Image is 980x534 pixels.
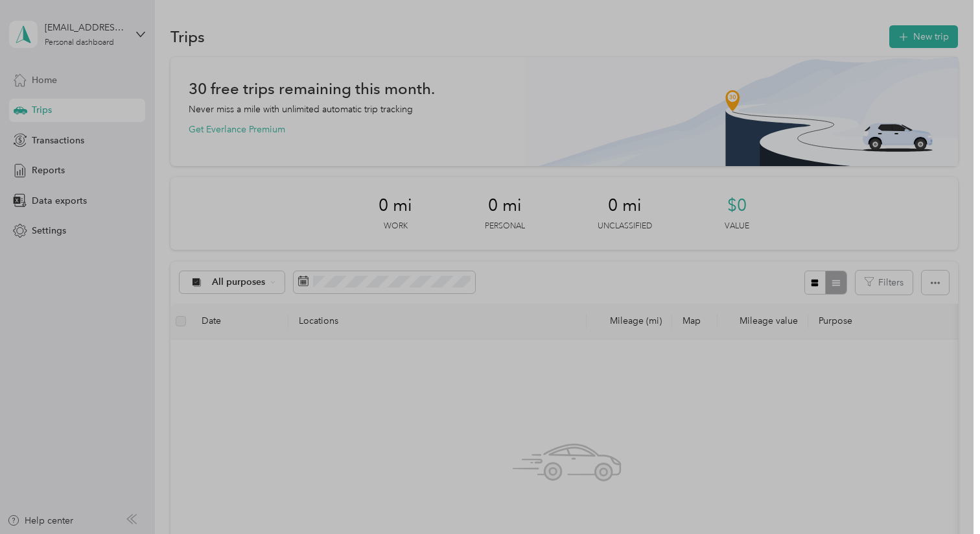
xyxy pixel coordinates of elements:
span: Trips [32,103,52,117]
p: Value [725,221,749,232]
p: Never miss a mile with unlimited automatic trip tracking [189,103,413,116]
span: 0 mi [608,195,642,216]
th: Mileage value [717,304,808,339]
p: Work [384,221,408,232]
button: Help center [7,514,73,528]
span: $0 [727,195,747,216]
h1: 30 free trips remaining this month. [189,82,435,95]
th: Mileage (mi) [587,304,672,339]
div: Personal dashboard [45,39,114,47]
span: 0 mi [379,195,412,216]
th: Date [191,304,288,339]
h1: Trips [170,30,205,43]
button: Get Everlance Premium [189,123,285,136]
th: Locations [288,304,587,339]
span: Transactions [32,134,84,147]
span: Data exports [32,194,87,208]
span: Reports [32,164,65,177]
iframe: Everlance-gr Chat Button Frame [907,461,980,534]
img: Banner [524,57,958,166]
span: Settings [32,224,66,237]
div: [EMAIL_ADDRESS][DOMAIN_NAME] [45,21,126,34]
span: Home [32,73,57,87]
span: 0 mi [488,195,522,216]
p: Unclassified [598,221,652,232]
button: New trip [889,25,958,48]
span: All purposes [212,278,266,287]
p: Personal [485,221,525,232]
th: Map [672,304,717,339]
button: Filters [856,271,913,295]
